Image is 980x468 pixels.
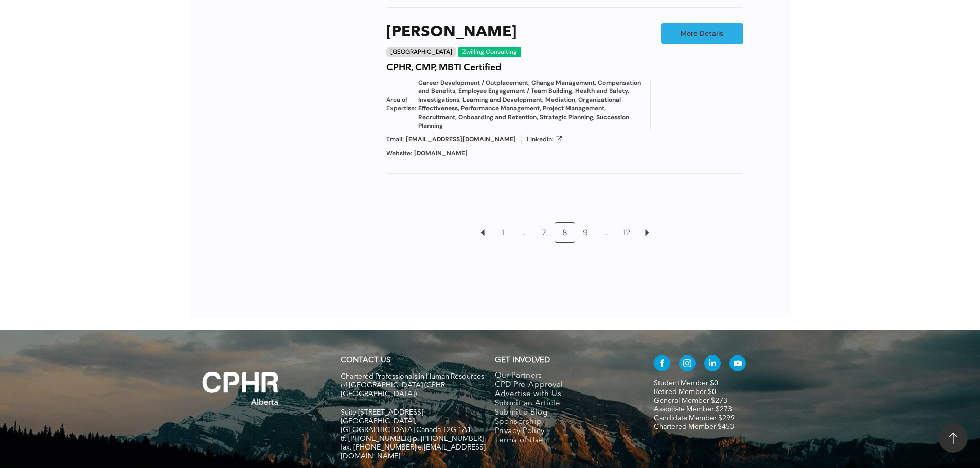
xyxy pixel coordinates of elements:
[386,135,404,144] span: Email:
[704,355,721,374] a: linkedin
[341,444,486,460] span: fax. [PHONE_NUMBER] e:[EMAIL_ADDRESS][DOMAIN_NAME]
[495,390,632,399] a: Advertise with Us
[341,357,390,364] a: CONTACT US
[341,409,423,416] span: Suite [STREET_ADDRESS]
[386,62,501,73] h4: CPHR, CMP, MBTI Certified
[534,223,554,242] a: 7
[495,371,632,381] a: Our Partners
[495,427,632,436] a: Privacy Policy
[386,149,412,158] span: Website:
[495,381,632,390] a: CPD Pre-Approval
[654,355,670,374] a: facebook
[514,223,533,242] a: …
[679,355,696,374] a: instagram
[617,223,636,242] a: 12
[418,79,645,130] span: Career Development / Outplacement, Change Management, Compensation and Benefits, Employee Engagem...
[576,223,595,242] a: 9
[458,47,521,57] div: Zwilling Consulting
[386,23,516,42] a: [PERSON_NAME]
[654,423,734,430] a: Chartered Member $453
[495,436,632,445] a: Terms of Use
[414,149,468,158] span: [DOMAIN_NAME]
[654,415,735,422] a: Candidate Member $299
[341,435,484,442] span: tf. [PHONE_NUMBER] p. [PHONE_NUMBER]
[495,418,632,427] a: Sponsorship
[661,23,743,44] a: More Details
[386,47,456,57] div: [GEOGRAPHIC_DATA]
[386,96,416,113] span: Area of Expertise:
[406,135,516,143] a: [EMAIL_ADDRESS][DOMAIN_NAME]
[495,408,632,418] a: Submit a Blog
[654,388,716,396] a: Retired Member $0
[555,223,575,242] a: 8
[341,418,471,434] span: [GEOGRAPHIC_DATA], [GEOGRAPHIC_DATA] Canada T2G 1A1
[654,380,718,387] a: Student Member $0
[493,223,513,242] a: 1
[527,135,554,144] span: LinkedIn:
[654,397,727,404] a: General Member $273
[654,406,732,413] a: Associate Member $273
[341,373,484,398] span: Chartered Professionals in Human Resources of [GEOGRAPHIC_DATA] (CPHR [GEOGRAPHIC_DATA])
[729,355,746,374] a: youtube
[495,357,550,364] span: GET INVOLVED
[596,223,616,242] a: …
[182,351,300,426] img: A white background with a few lines on it
[495,399,632,408] a: Submit an Article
